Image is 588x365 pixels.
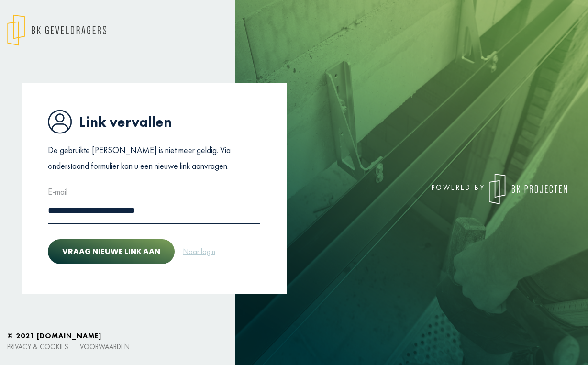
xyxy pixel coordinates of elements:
button: Vraag nieuwe link aan [48,239,175,264]
div: powered by [301,174,567,204]
img: logo [7,14,106,46]
h1: Link vervallen [48,110,260,134]
a: Privacy & cookies [7,342,68,351]
img: logo [489,174,567,204]
p: De gebruikte [PERSON_NAME] is niet meer geldig. Via onderstaand formulier kan u een nieuwe link a... [48,143,260,174]
label: E-mail [48,184,67,199]
a: Voorwaarden [80,342,130,351]
img: icon [48,110,72,134]
a: Naar login [182,245,216,258]
h6: © 2021 [DOMAIN_NAME] [7,332,581,340]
